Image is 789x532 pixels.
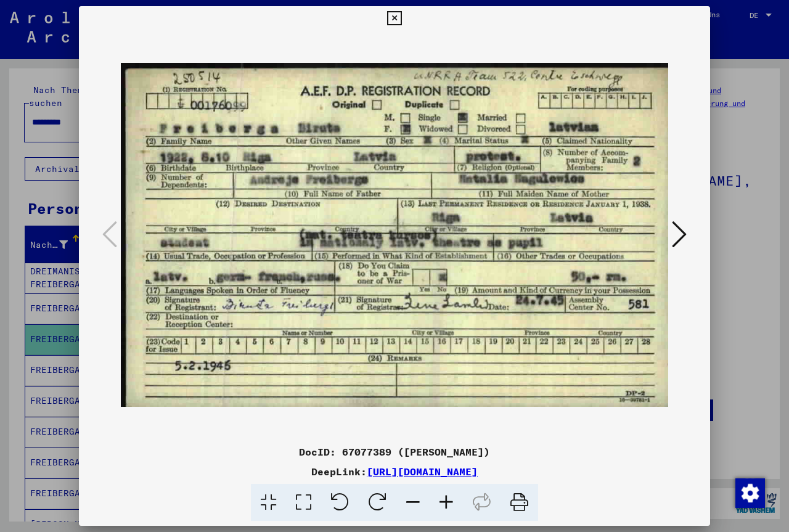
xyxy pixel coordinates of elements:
[735,478,764,507] div: Zustimmung ändern
[79,464,710,479] div: DeepLink:
[79,444,710,459] div: DocID: 67077389 ([PERSON_NAME])
[121,31,668,440] img: 001.jpg
[367,465,478,478] a: [URL][DOMAIN_NAME]
[735,478,765,508] img: Zustimmung ändern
